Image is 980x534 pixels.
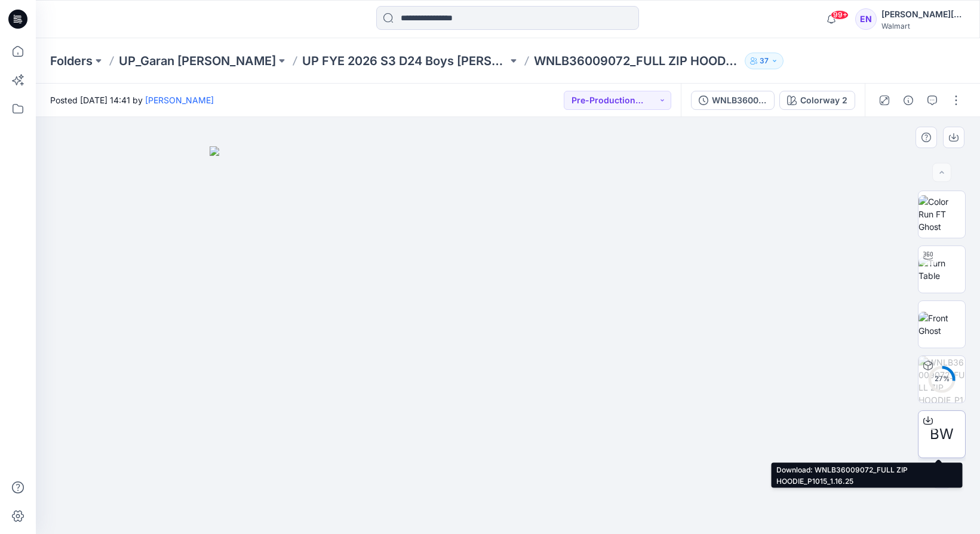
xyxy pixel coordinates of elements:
img: Turn Table [918,257,965,282]
p: 37 [760,54,769,67]
img: Front Ghost [918,312,965,337]
div: [PERSON_NAME][DATE] [881,7,965,22]
span: Posted [DATE] 14:41 by [50,94,214,106]
a: UP FYE 2026 S3 D24 Boys [PERSON_NAME] [302,53,508,69]
div: 27 % [927,374,956,384]
a: Folders [50,53,93,69]
div: WNLB36009072_FULL ZIP HOODIE_P1015_1.16.25 [712,94,767,107]
button: Colorway 2 [779,91,855,110]
span: 99+ [831,10,849,20]
div: Walmart [881,22,965,30]
button: WNLB36009072_FULL ZIP HOODIE_P1015_1.16.25 [691,91,775,110]
div: EN [855,8,877,30]
p: WNLB36009072_FULL ZIP HOODIE_P1015 [534,53,739,69]
img: WNLB36009072_FULL ZIP HOODIE_P1015_1.16.25 Colorway 2 [918,356,965,403]
div: Colorway 2 [800,94,847,107]
button: 37 [745,53,784,69]
a: UP_Garan [PERSON_NAME] [119,53,276,69]
img: Color Run FT Ghost [918,195,965,233]
a: [PERSON_NAME] [145,95,214,105]
img: eyJhbGciOiJIUzI1NiIsImtpZCI6IjAiLCJzbHQiOiJzZXMiLCJ0eXAiOiJKV1QifQ.eyJkYXRhIjp7InR5cGUiOiJzdG9yYW... [210,146,807,534]
span: BW [930,423,954,445]
button: Details [899,91,918,110]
